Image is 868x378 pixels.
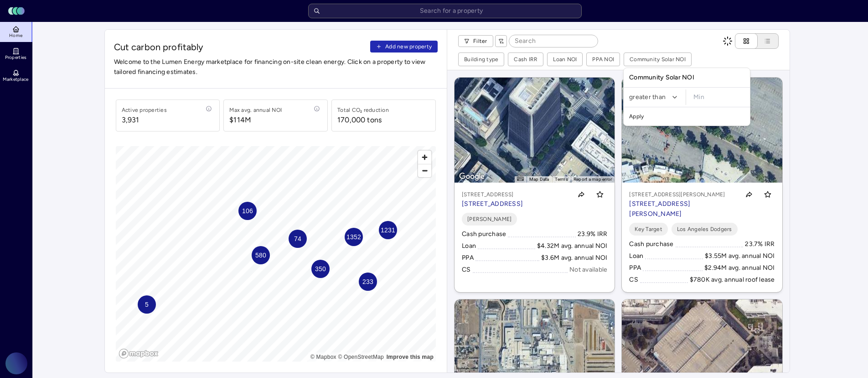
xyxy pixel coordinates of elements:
[310,354,336,360] a: Mapbox
[338,354,384,360] a: OpenStreetMap
[690,89,748,105] input: minimum
[418,164,431,177] button: Zoom out
[625,89,682,105] button: greater than
[629,92,666,102] span: greater than
[625,70,748,85] div: Community Solar NOI
[387,354,434,360] a: Map feedback
[625,109,748,124] button: Apply
[418,151,431,164] button: Zoom in
[119,348,159,359] a: Mapbox logo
